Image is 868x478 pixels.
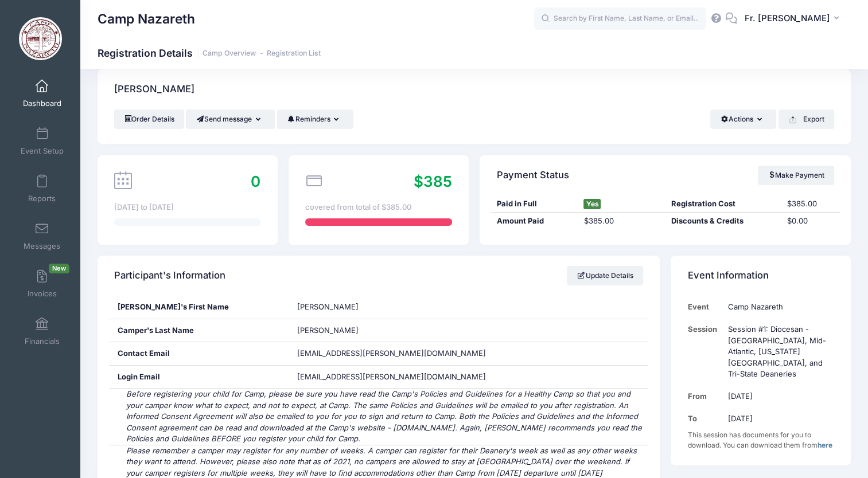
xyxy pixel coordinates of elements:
a: Update Details [567,266,643,285]
td: Session #1: Diocesan - [GEOGRAPHIC_DATA], Mid-Atlantic, [US_STATE][GEOGRAPHIC_DATA], and Tri-Stat... [722,318,834,385]
a: Financials [15,311,69,351]
div: Camper's Last Name [109,319,289,342]
img: Camp Nazareth [19,17,62,60]
span: Event Setup [21,146,64,156]
div: Contact Email [109,342,289,365]
div: [DATE] to [DATE] [114,202,260,213]
a: Registration List [267,49,321,58]
span: Fr. [PERSON_NAME] [745,12,830,25]
h1: Camp Nazareth [98,6,195,32]
button: Export [779,109,834,129]
input: Search by First Name, Last Name, or Email... [534,7,706,30]
h4: Participant's Information [114,260,225,292]
div: Amount Paid [491,216,578,227]
a: InvoicesNew [15,264,69,304]
span: Dashboard [23,99,61,108]
div: $385.00 [578,216,665,227]
span: $385 [414,173,452,190]
td: To [688,408,723,430]
span: Messages [24,241,60,251]
span: [PERSON_NAME] [297,326,359,335]
span: Reports [28,194,56,203]
h1: Registration Details [98,47,321,59]
div: Before registering your child for Camp, please be sure you have read the Camp's Policies and Guid... [109,389,649,445]
a: Order Details [114,109,184,129]
button: Send message [186,109,275,129]
a: Make Payment [758,166,834,185]
td: From [688,385,723,408]
td: [DATE] [722,385,834,408]
button: Actions [710,109,776,129]
td: Camp Nazareth [722,296,834,318]
div: covered from total of $385.00 [305,202,451,213]
div: Registration Cost [665,198,782,210]
button: Fr. [PERSON_NAME] [737,6,851,32]
div: This session has documents for you to download. You can download them from [688,430,834,450]
a: Dashboard [15,73,69,113]
span: New [49,264,69,273]
td: [DATE] [722,408,834,430]
span: [PERSON_NAME] [297,302,359,311]
div: Discounts & Credits [665,216,782,227]
div: $385.00 [781,198,839,210]
h4: Event Information [688,260,769,292]
span: 0 [251,173,260,190]
span: Financials [25,336,60,346]
td: Session [688,318,723,385]
span: [EMAIL_ADDRESS][PERSON_NAME][DOMAIN_NAME] [297,371,486,383]
span: Invoices [28,289,57,299]
span: Yes [583,199,601,209]
a: Event Setup [15,121,69,161]
span: [EMAIL_ADDRESS][PERSON_NAME][DOMAIN_NAME] [297,348,486,358]
h4: [PERSON_NAME] [114,73,194,106]
div: Login Email [109,366,289,389]
div: Paid in Full [491,198,578,210]
h4: Payment Status [497,159,569,191]
a: Camp Overview [203,49,256,58]
div: $0.00 [781,216,839,227]
td: Event [688,296,723,318]
a: Messages [15,216,69,256]
div: [PERSON_NAME]'s First Name [109,296,289,319]
button: Reminders [277,109,353,129]
a: Reports [15,169,69,209]
a: here [818,441,832,449]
